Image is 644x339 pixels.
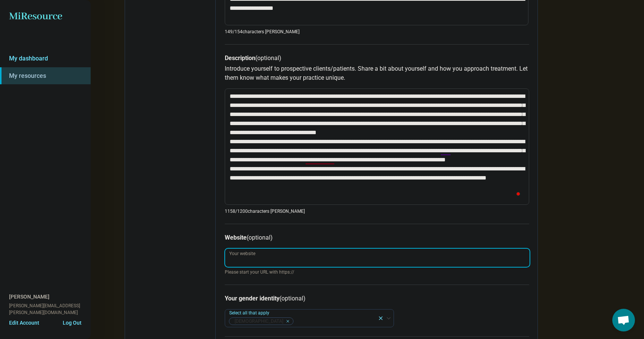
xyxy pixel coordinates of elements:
span: (optional) [280,295,306,302]
button: Log Out [63,319,82,325]
a: Open chat [612,309,635,331]
h3: Description [225,54,529,63]
span: Please start your URL with https:// [225,269,529,276]
textarea: To enrich screen reader interactions, please activate Accessibility in Grammarly extension settings [225,88,529,205]
span: (optional) [255,54,281,62]
span: [PERSON_NAME][EMAIL_ADDRESS][PERSON_NAME][DOMAIN_NAME] [9,302,91,316]
p: 1158/ 1200 characters [PERSON_NAME] [225,208,529,215]
span: (optional) [247,234,273,241]
label: Select all that apply [229,310,271,316]
span: [DEMOGRAPHIC_DATA] [229,318,286,325]
button: Edit Account [9,319,39,327]
label: Your website [229,251,255,256]
h3: Website [225,233,529,242]
p: Introduce yourself to prospective clients/patients. Share a bit about yourself and how you approa... [225,64,529,82]
p: 149/ 154 characters [PERSON_NAME] [225,28,529,35]
h3: Your gender identity [225,294,529,303]
span: [PERSON_NAME] [9,293,49,301]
